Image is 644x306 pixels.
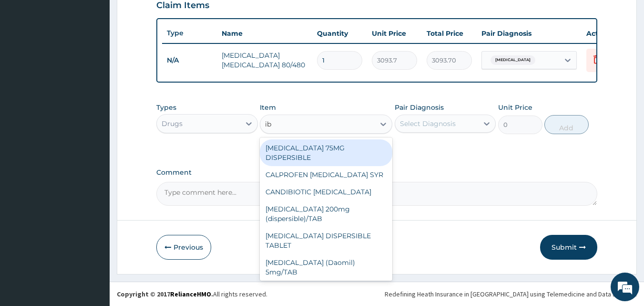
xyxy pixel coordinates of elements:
td: [MEDICAL_DATA] [MEDICAL_DATA] 80/480 [217,46,312,74]
textarea: Type your message and hit 'Enter' [5,204,182,238]
div: [MEDICAL_DATA] DISPERSIBLE TABLET [260,227,392,254]
button: Add [544,115,589,134]
footer: All rights reserved. [110,282,644,306]
th: Type [162,24,217,42]
th: Unit Price [367,24,422,43]
label: Types [156,104,176,112]
label: Unit Price [498,103,532,112]
a: RelianceHMO [170,290,211,298]
div: [MEDICAL_DATA] (Daomil) 5mg/TAB [260,254,392,281]
div: [MEDICAL_DATA] 200mg (dispersible)/TAB [260,200,392,227]
div: Drugs [162,119,183,128]
h3: Claim Items [156,0,209,11]
div: [MEDICAL_DATA] 75MG DISPERSIBLE [260,139,392,166]
label: Pair Diagnosis [395,103,444,112]
th: Total Price [422,24,477,43]
div: Redefining Heath Insurance in [GEOGRAPHIC_DATA] using Telemedicine and Data Science! [385,289,637,299]
div: CALPROFEN [MEDICAL_DATA] SYR [260,166,392,183]
th: Quantity [312,24,367,43]
label: Item [260,103,276,112]
strong: Copyright © 2017 . [117,290,213,298]
div: Chat with us now [50,53,160,66]
span: We're online! [55,92,132,189]
button: Submit [540,235,597,260]
th: Name [217,24,312,43]
span: [MEDICAL_DATA] [491,55,535,65]
th: Pair Diagnosis [477,24,582,43]
button: Previous [156,235,211,260]
label: Comment [156,169,598,177]
div: CANDIBIOTIC [MEDICAL_DATA] [260,183,392,200]
th: Actions [582,24,629,43]
td: N/A [162,52,217,69]
div: Minimize live chat window [156,5,179,28]
img: d_794563401_company_1708531726252_794563401 [18,48,39,72]
div: Select Diagnosis [400,119,456,128]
